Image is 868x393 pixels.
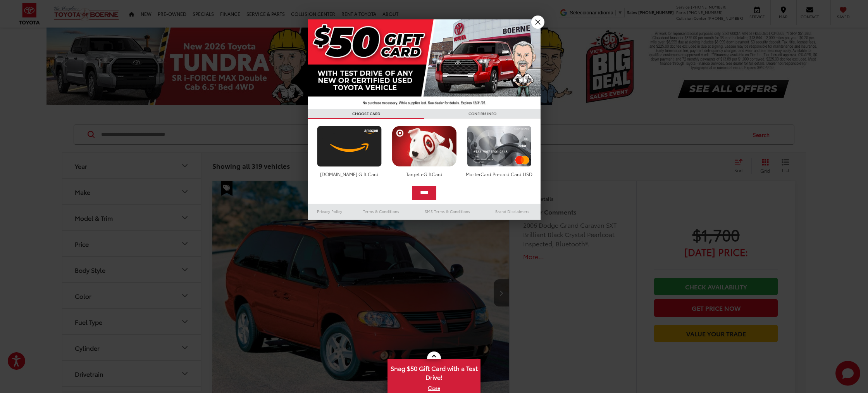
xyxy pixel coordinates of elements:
[388,360,480,384] span: Snag $50 Gift Card with a Test Drive!
[465,126,534,167] img: mastercard.png
[411,207,484,216] a: SMS Terms & Conditions
[351,207,411,216] a: Terms & Conditions
[390,171,458,177] div: Target eGiftCard
[390,126,458,167] img: targetcard.png
[465,171,534,177] div: MasterCard Prepaid Card USD
[424,109,541,119] h3: CONFIRM INFO
[315,126,384,167] img: amazoncard.png
[315,171,384,177] div: [DOMAIN_NAME] Gift Card
[484,207,541,216] a: Brand Disclaimers
[308,109,424,119] h3: CHOOSE CARD
[308,19,541,109] img: 42635_top_851395.jpg
[308,207,351,216] a: Privacy Policy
